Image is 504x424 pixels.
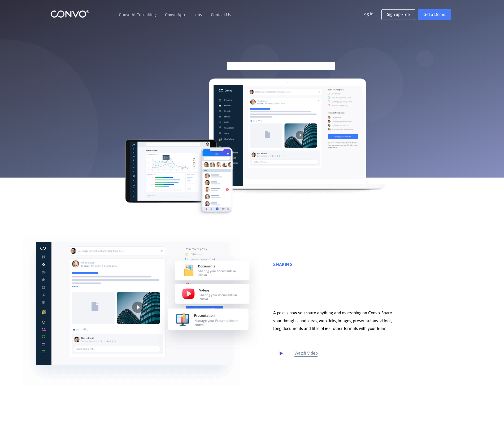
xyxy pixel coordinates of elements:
a: Contact Us [211,12,231,17]
a: Convo App [165,12,185,17]
a: Sign up Free [381,9,415,20]
p: A post is how you share anything and everything on Convo. Share your thoughts and ideas, web link... [273,309,399,333]
a: Watch Video [273,346,318,361]
a: Get a Demo [418,9,451,20]
img: logo_1.png [50,10,89,18]
a: Log In [362,9,382,18]
small: Watch Video [294,349,318,357]
a: Convo AI Consulting [119,12,156,17]
h3: SHARING [273,262,399,271]
a: Jobs [194,12,202,17]
img: shape_not_found [416,50,434,67]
